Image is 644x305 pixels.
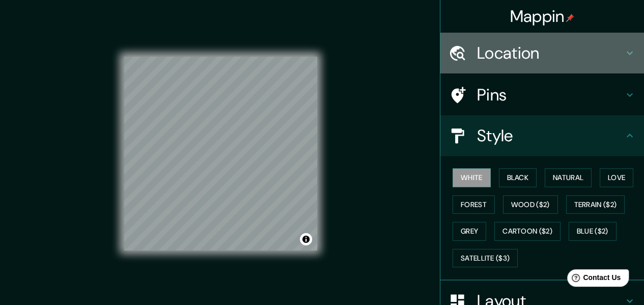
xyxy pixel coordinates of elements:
[453,195,495,214] button: Forest
[499,168,537,187] button: Black
[569,222,617,241] button: Blue ($2)
[453,222,486,241] button: Grey
[453,168,491,187] button: White
[477,125,624,146] h4: Style
[510,6,575,27] h4: Mappin
[566,195,625,214] button: Terrain ($2)
[566,14,574,22] img: pin-icon.png
[503,195,558,214] button: Wood ($2)
[453,249,518,268] button: Satellite ($3)
[600,168,633,187] button: Love
[545,168,592,187] button: Natural
[440,115,644,156] div: Style
[124,57,317,250] canvas: Map
[477,85,624,105] h4: Pins
[494,222,561,241] button: Cartoon ($2)
[440,74,644,115] div: Pins
[440,33,644,73] div: Location
[477,43,624,63] h4: Location
[300,233,312,245] button: Toggle attribution
[553,265,633,294] iframe: Help widget launcher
